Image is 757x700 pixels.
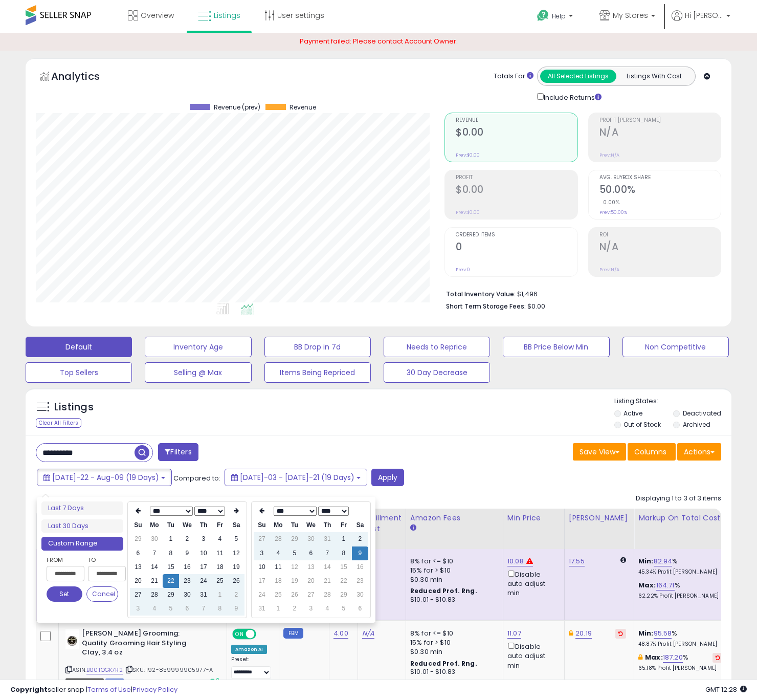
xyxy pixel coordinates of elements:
h2: 50.00% [599,184,721,198]
td: 13 [130,560,146,574]
td: 28 [319,588,336,602]
td: 28 [270,532,286,546]
div: Displaying 1 to 3 of 3 items [636,494,721,504]
h2: N/A [599,126,721,140]
td: 1 [270,602,286,616]
th: Fr [336,518,352,532]
div: % [638,629,723,648]
td: 5 [286,546,303,560]
td: 9 [228,602,244,616]
h2: $0.00 [456,184,577,198]
button: Needs to Reprice [384,337,490,357]
p: 62.22% Profit [PERSON_NAME] [638,593,723,600]
td: 9 [352,546,368,560]
button: Listings With Cost [616,70,692,83]
th: Su [254,518,270,532]
span: Profit [456,175,577,181]
b: Total Inventory Value: [446,290,516,298]
td: 24 [254,588,270,602]
li: $1,496 [446,287,714,299]
small: Prev: N/A [599,152,619,158]
a: 82.94 [654,556,673,566]
td: 5 [163,602,179,616]
a: Hi [PERSON_NAME] [672,10,730,33]
td: 29 [336,588,352,602]
td: 29 [130,532,146,546]
td: 30 [303,532,319,546]
div: $0.30 min [410,575,495,584]
td: 25 [270,588,286,602]
div: Min Price [507,513,560,523]
td: 22 [336,574,352,588]
td: 2 [228,588,244,602]
p: 48.87% Profit [PERSON_NAME] [638,641,723,648]
td: 6 [179,602,195,616]
div: Preset: [231,656,271,679]
button: [DATE]-03 - [DATE]-21 (19 Days) [225,469,367,486]
b: Short Term Storage Fees: [446,302,526,311]
td: 27 [303,588,319,602]
h2: $0.00 [456,126,577,140]
td: 17 [254,574,270,588]
span: Avg. Buybox Share [599,175,721,181]
td: 4 [270,546,286,560]
td: 14 [319,560,336,574]
div: 15% for > $10 [410,638,495,647]
p: 65.18% Profit [PERSON_NAME] [638,665,723,672]
div: 8% for <= $10 [410,629,495,638]
td: 28 [146,588,163,602]
b: Max: [645,652,663,662]
a: 17.55 [569,556,585,566]
td: 19 [286,574,303,588]
span: | SKU: 192-859999905977-A [124,666,213,674]
span: $0.00 [527,301,545,311]
td: 26 [286,588,303,602]
div: seller snap | | [10,685,177,695]
td: 6 [352,602,368,616]
td: 21 [146,574,163,588]
b: [PERSON_NAME] Grooming: Quality Grooming Hair Styling Clay, 3.4 oz [82,629,206,660]
p: Listing States: [614,397,731,406]
h2: 0 [456,241,577,255]
div: % [638,557,723,576]
button: All Selected Listings [540,70,616,83]
strong: Copyright [10,685,48,694]
button: Set [47,586,82,602]
div: Disable auto adjust min [507,641,556,670]
td: 1 [163,532,179,546]
span: Help [552,12,566,20]
div: Markup on Total Cost [638,513,727,523]
a: B00TOGK7R2 [86,666,123,674]
td: 16 [179,560,195,574]
td: 31 [319,532,336,546]
td: 7 [146,546,163,560]
td: 3 [303,602,319,616]
td: 23 [179,574,195,588]
td: 29 [163,588,179,602]
td: 17 [195,560,212,574]
a: 4.00 [333,628,348,639]
td: 8 [163,546,179,560]
b: Reduced Prof. Rng. [410,586,477,595]
span: 2025-08-11 12:28 GMT [705,685,747,694]
th: Sa [352,518,368,532]
div: 15% for > $10 [410,566,495,575]
h5: Listings [54,400,94,414]
th: Sa [228,518,244,532]
span: Overview [141,10,174,20]
span: Compared to: [173,473,220,483]
td: 24 [195,574,212,588]
li: Last 7 Days [41,501,123,515]
td: 26 [228,574,244,588]
li: Custom Range [41,537,123,551]
button: 30 Day Decrease [384,362,490,383]
small: Prev: 0 [456,267,470,273]
li: Last 30 Days [41,519,123,533]
th: Th [319,518,336,532]
span: Payment failed: Please contact Account Owner. [300,36,458,46]
div: Disable auto adjust min [507,568,556,598]
span: Ordered Items [456,232,577,238]
i: Get Help [537,9,549,22]
td: 21 [319,574,336,588]
td: 22 [163,574,179,588]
